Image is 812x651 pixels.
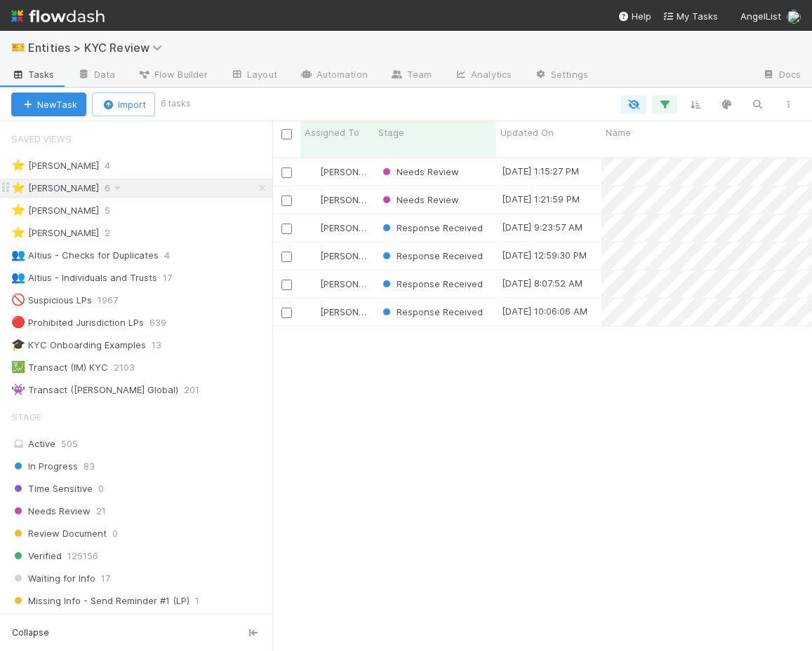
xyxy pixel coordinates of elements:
span: 17 [101,570,110,587]
span: 🔴 [11,316,25,328]
span: [PERSON_NAME] [320,166,391,177]
div: [PERSON_NAME] [306,165,367,179]
span: Needs Review [380,194,459,205]
a: Flow Builder [126,64,219,87]
a: Team [379,64,443,87]
a: Data [66,64,126,87]
span: 🎫 [11,41,25,53]
div: Help [618,9,651,23]
a: Layout [219,64,288,87]
span: Name [606,125,631,139]
a: Automation [288,64,379,87]
span: 2 [105,224,124,242]
span: 1 [195,592,199,610]
span: Waiting for Info [11,570,95,587]
span: 125156 [67,547,98,565]
div: [PERSON_NAME] [11,157,99,174]
span: [PERSON_NAME] [320,194,391,205]
div: [PERSON_NAME] [11,224,99,242]
button: NewTask [11,92,86,116]
span: 🚫 [11,294,25,306]
div: [PERSON_NAME] [306,277,367,291]
span: Response Received [380,306,483,317]
span: Saved Views [11,125,72,153]
span: [PERSON_NAME] [320,250,391,261]
a: Analytics [443,64,523,87]
span: 🎓 [11,338,25,350]
span: 2103 [114,359,149,376]
input: Toggle Row Selected [281,252,292,262]
span: 4 [105,157,124,174]
span: ⭐ [11,204,25,216]
span: 5 [105,202,124,219]
input: Toggle Row Selected [281,167,292,178]
div: Suspicious LPs [11,292,92,309]
div: Response Received [380,305,483,319]
div: Response Received [380,277,483,291]
div: [DATE] 10:06:06 AM [502,304,587,318]
span: Needs Review [380,166,459,177]
span: Response Received [380,278,483,289]
span: 17 [163,269,186,287]
span: [PERSON_NAME] [320,306,391,317]
span: Flow Builder [138,67,208,81]
a: Settings [523,64,599,87]
input: Toggle Row Selected [281,196,292,206]
span: Time Sensitive [11,480,93,498]
img: logo-inverted-e16ddd16eac7371096b0.svg [11,4,105,28]
div: Prohibited Jurisdiction LPs [11,314,144,331]
div: Active [11,435,269,453]
div: Response Received [380,221,483,235]
span: ⭐ [11,159,25,171]
span: [PERSON_NAME] [320,278,391,289]
span: 639 [149,314,180,331]
span: 0 [98,480,104,498]
span: Missing Info - Send Reminder #1 (LP) [11,592,189,610]
span: ⭐ [11,226,25,238]
span: Stage [378,125,404,139]
img: avatar_ec94f6e9-05c5-4d36-a6c8-d0cea77c3c29.png [787,10,801,24]
div: [DATE] 9:23:57 AM [502,220,583,234]
input: Toggle Row Selected [281,308,292,318]
span: Updated On [500,125,554,139]
span: [PERSON_NAME] [320,222,391,233]
span: Collapse [12,626,49,639]
span: ⭐ [11,181,25,193]
a: Docs [751,64,812,87]
button: Import [92,92,155,116]
span: Verified [11,547,62,565]
span: Review Document [11,525,107,542]
span: Stage [11,403,41,431]
span: 👾 [11,383,25,395]
img: avatar_73a733c5-ce41-4a22-8c93-0dca612da21e.png [307,278,318,289]
img: avatar_73a733c5-ce41-4a22-8c93-0dca612da21e.png [307,250,318,261]
span: Needs Review [11,502,91,520]
span: Response Received [380,222,483,233]
span: My Tasks [663,11,718,22]
span: 4 [164,247,184,264]
div: [PERSON_NAME] [11,202,99,219]
div: [PERSON_NAME] [306,249,367,263]
span: 505 [61,438,78,449]
input: Toggle Row Selected [281,280,292,290]
div: Transact ([PERSON_NAME] Global) [11,381,178,399]
div: [PERSON_NAME] [306,193,367,207]
input: Toggle Row Selected [281,224,292,234]
a: My Tasks [663,9,718,23]
img: avatar_73a733c5-ce41-4a22-8c93-0dca612da21e.png [307,194,318,205]
span: In Progress [11,458,78,475]
div: Transact (IM) KYC [11,359,108,376]
div: KYC Onboarding Examples [11,336,146,354]
input: Toggle All Rows Selected [281,129,292,139]
span: AngelList [740,11,781,22]
img: avatar_73a733c5-ce41-4a22-8c93-0dca612da21e.png [307,306,318,317]
div: Altius - Checks for Duplicates [11,247,159,264]
span: 6 [105,179,124,197]
span: Response Received [380,250,483,261]
div: [PERSON_NAME] [306,221,367,235]
span: 13 [152,336,175,354]
span: Tasks [11,67,55,81]
div: Needs Review [380,193,459,207]
div: [DATE] 8:07:52 AM [502,276,583,290]
span: 201 [184,381,213,399]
